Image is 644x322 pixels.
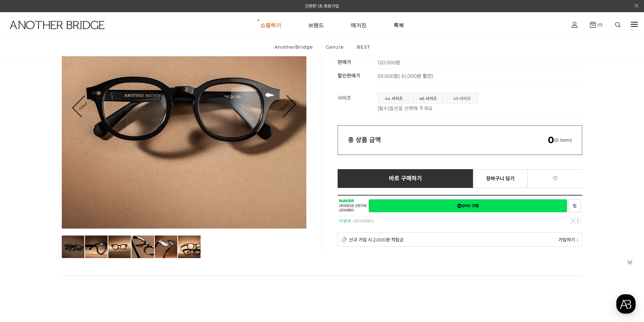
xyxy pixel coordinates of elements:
[548,134,554,146] em: 0
[572,22,577,28] img: cart
[349,236,404,243] span: 신규 가입 시 2,000원 적립금
[338,169,473,188] a: 바로 구매하기
[338,232,582,247] a: 신규 가입 시 2,000원 적립금 가입하기
[73,96,94,116] a: Prev
[353,218,374,223] a: 네이버페이
[269,38,319,56] a: AnotherBridge
[446,93,478,104] li: 49 사이즈
[473,169,528,188] a: 장바구니 담기
[389,105,433,112] span: 옵션을 선택해 주세요
[90,220,133,238] a: 설정
[378,105,579,112] p: [필수]
[63,231,72,237] span: 대화
[2,220,46,238] a: 홈
[568,199,581,212] a: 새창
[107,231,116,236] span: 설정
[590,22,596,28] img: cart
[22,231,26,236] span: 홈
[308,13,324,38] a: 브랜드
[548,137,572,143] span: (0 item)
[378,59,400,66] strong: 120,000원
[615,22,620,27] img: search
[338,73,360,79] span: 할인판매가
[378,73,433,79] span: 59,000원
[46,220,90,238] a: 대화
[590,22,603,28] a: (0)
[412,93,444,104] li: 46 사이즈
[348,136,381,144] strong: 총 상품 금액
[351,38,376,56] a: BEST
[389,175,422,182] span: 바로 구매하기
[369,199,567,212] a: 새창
[260,13,281,38] a: 쇼핑하기
[320,38,350,56] a: Genzie
[3,21,100,46] a: logo
[558,236,575,243] span: 가입하기
[305,3,339,9] a: 간편한 1초 회원가입
[274,96,295,117] a: Next
[378,93,410,104] li: 44 사이즈
[338,89,378,116] th: 사이즈
[412,93,444,103] a: 46 사이즈
[351,13,366,38] a: 매거진
[378,93,410,103] a: 44 사이즈
[393,13,404,38] a: 룩북
[10,21,104,29] img: logo
[398,73,433,79] span: ( 61,000원 할인)
[338,59,351,65] span: 판매가
[576,238,578,242] img: npay_sp_more.png
[339,218,351,223] strong: 이벤트
[596,22,603,27] span: (0)
[446,93,478,103] a: 49 사이즈
[341,237,347,242] img: detail_membership.png
[62,236,84,258] img: d8a971c8d4098888606ba367a792ad14.jpg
